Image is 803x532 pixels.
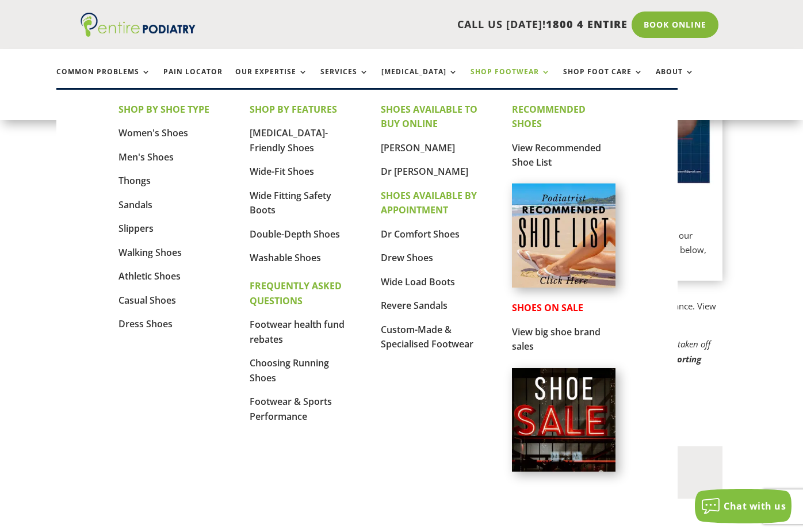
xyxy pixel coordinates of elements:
[381,323,473,351] a: Custom-Made & Specialised Footwear
[512,278,615,290] a: Podiatrist Recommended Shoe List Australia
[81,28,196,39] a: Entire Podiatry
[227,17,628,32] p: CALL US [DATE]!
[81,13,196,37] img: logo (1)
[381,165,468,178] a: Dr [PERSON_NAME]
[563,68,643,93] a: Shop Foot Care
[250,318,345,346] a: Footwear health fund rebates
[512,183,615,287] img: podiatrist-recommended-shoe-list-australia-entire-podiatry
[250,228,340,240] a: Double-Depth Shoes
[320,68,369,93] a: Services
[235,68,308,93] a: Our Expertise
[250,103,337,116] strong: SHOP BY FEATURES
[381,228,460,240] a: Dr Comfort Shoes
[250,395,332,423] a: Footwear & Sports Performance
[512,301,583,314] strong: SHOES ON SALE
[381,103,477,131] strong: SHOES AVAILABLE TO BUY ONLINE
[381,299,448,312] a: Revere Sandals
[381,189,477,217] strong: SHOES AVAILABLE BY APPOINTMENT
[118,151,174,163] a: Men's Shoes
[250,280,342,307] strong: FREQUENTLY ASKED QUESTIONS
[81,353,701,380] strong: Thank you for supporting small business by shopping via Entire [MEDICAL_DATA].
[118,222,154,235] a: Slippers
[250,165,314,178] a: Wide-Fit Shoes
[118,174,151,187] a: Thongs
[250,189,331,217] a: Wide Fitting Safety Boots
[118,270,181,282] a: Athletic Shoes
[695,489,791,523] button: Chat with us
[56,68,151,93] a: Common Problems
[512,368,615,472] img: shoe-sale-australia-entire-podiatry
[471,68,550,93] a: Shop Footwear
[381,275,455,288] a: Wide Load Boots
[118,103,209,116] strong: SHOP BY SHOE TYPE
[381,141,455,154] a: [PERSON_NAME]
[250,357,329,384] a: Choosing Running Shoes
[118,198,152,211] a: Sandals
[512,326,601,353] a: View big shoe brand sales
[546,17,628,31] span: 1800 4 ENTIRE
[724,500,786,512] span: Chat with us
[118,294,176,307] a: Casual Shoes
[656,68,694,93] a: About
[250,127,328,154] a: [MEDICAL_DATA]-Friendly Shoes
[381,251,433,264] a: Drew Shoes
[381,68,458,93] a: [MEDICAL_DATA]
[512,462,615,474] a: Shoes on Sale from Entire Podiatry shoe partners
[632,12,718,38] a: Book Online
[250,251,321,264] a: Washable Shoes
[118,246,182,259] a: Walking Shoes
[81,338,710,379] em: The products below have been carefully selected and reviewed prior to being recommended by Entire...
[512,141,601,169] a: View Recommended Shoe List
[118,317,173,330] a: Dress Shoes
[512,103,586,131] strong: RECOMMENDED SHOES
[163,68,223,93] a: Pain Locator
[118,127,188,139] a: Women's Shoes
